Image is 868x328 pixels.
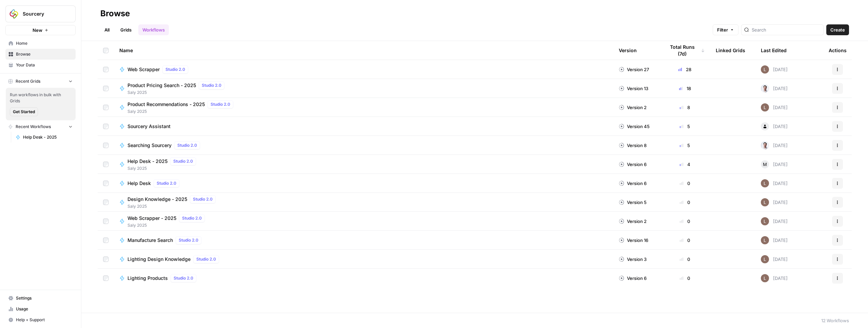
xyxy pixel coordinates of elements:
[5,293,76,304] a: Settings
[665,142,705,149] div: 5
[127,158,167,165] span: Help Desk - 2025
[665,66,705,73] div: 28
[5,25,76,35] button: New
[119,179,608,187] a: Help DeskStudio 2.0
[16,317,73,323] span: Help + Support
[761,65,788,74] div: [DATE]
[13,109,35,115] span: Get Started
[16,78,40,84] span: Recent Grids
[5,76,76,86] button: Recent Grids
[665,104,705,111] div: 8
[10,107,38,116] button: Get Started
[826,24,849,35] button: Create
[119,141,608,149] a: Searching SourceryStudio 2.0
[761,274,769,282] img: muu6utue8gv7desilo8ikjhuo4fq
[127,165,199,171] span: Saly 2025
[761,255,788,263] div: [DATE]
[119,195,608,209] a: Design Knowledge - 2025Studio 2.0Saly 2025
[5,122,76,132] button: Recent Workflows
[619,123,650,130] div: Version 45
[127,89,227,96] span: Saly 2025
[763,161,767,168] span: M
[127,215,176,222] span: Web Scrapper - 2025
[23,11,64,17] span: Sourcery
[182,215,202,221] span: Studio 2.0
[179,237,198,243] span: Studio 2.0
[127,196,187,203] span: Design Knowledge - 2025
[619,237,648,244] div: Version 16
[119,236,608,244] a: Manufacture SearchStudio 2.0
[16,306,73,312] span: Usage
[619,256,647,263] div: Version 3
[13,132,76,143] a: Help Desk - 2025
[761,217,769,225] img: muu6utue8gv7desilo8ikjhuo4fq
[16,124,51,130] span: Recent Workflows
[23,134,73,140] span: Help Desk - 2025
[119,65,608,74] a: Web ScrapperStudio 2.0
[619,180,647,187] div: Version 6
[761,236,769,244] img: muu6utue8gv7desilo8ikjhuo4fq
[33,27,42,34] span: New
[665,123,705,130] div: 5
[127,237,173,244] span: Manufacture Search
[761,217,788,225] div: [DATE]
[5,5,76,22] button: Workspace: Sourcery
[761,141,769,149] img: tsy0nqsrwk6cqwc9o50owut2ti0l
[716,41,745,60] div: Linked Grids
[119,81,608,96] a: Product Pricing Search - 2025Studio 2.0Saly 2025
[761,255,769,263] img: muu6utue8gv7desilo8ikjhuo4fq
[119,255,608,263] a: Lighting Design KnowledgeStudio 2.0
[174,275,193,281] span: Studio 2.0
[830,26,845,33] span: Create
[173,158,193,164] span: Studio 2.0
[665,41,705,60] div: Total Runs (7d)
[761,65,769,74] img: muu6utue8gv7desilo8ikjhuo4fq
[127,66,160,73] span: Web Scrapper
[157,180,176,186] span: Studio 2.0
[619,142,647,149] div: Version 8
[16,295,73,301] span: Settings
[761,103,788,111] div: [DATE]
[619,218,647,225] div: Version 2
[119,123,608,130] a: Sourcery Assistant
[761,84,769,93] img: tsy0nqsrwk6cqwc9o50owut2ti0l
[211,101,230,107] span: Studio 2.0
[119,41,608,60] div: Name
[619,161,647,168] div: Version 6
[717,26,728,33] span: Filter
[761,179,788,187] div: [DATE]
[761,103,769,111] img: muu6utue8gv7desilo8ikjhuo4fq
[665,218,705,225] div: 0
[177,142,197,148] span: Studio 2.0
[619,199,647,206] div: Version 5
[5,60,76,70] a: Your Data
[761,198,769,206] img: muu6utue8gv7desilo8ikjhuo4fq
[761,160,788,168] div: [DATE]
[665,256,705,263] div: 0
[127,180,151,187] span: Help Desk
[761,274,788,282] div: [DATE]
[619,85,648,92] div: Version 13
[119,274,608,282] a: Lighting ProductsStudio 2.0
[100,24,114,35] a: All
[821,317,849,324] div: 12 Workflows
[829,41,847,60] div: Actions
[761,198,788,206] div: [DATE]
[127,82,196,89] span: Product Pricing Search - 2025
[119,157,608,171] a: Help Desk - 2025Studio 2.0Saly 2025
[761,122,788,130] div: [DATE]
[127,101,205,108] span: Product Recommendations - 2025
[138,24,169,35] a: Workflows
[119,214,608,228] a: Web Scrapper - 2025Studio 2.0Saly 2025
[127,203,218,209] span: Saly 2025
[665,161,705,168] div: 4
[127,142,172,149] span: Searching Sourcery
[761,141,788,149] div: [DATE]
[665,199,705,206] div: 0
[196,256,216,262] span: Studio 2.0
[619,41,637,60] div: Version
[127,275,168,282] span: Lighting Products
[619,66,649,73] div: Version 27
[5,314,76,325] button: Help + Support
[761,84,788,93] div: [DATE]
